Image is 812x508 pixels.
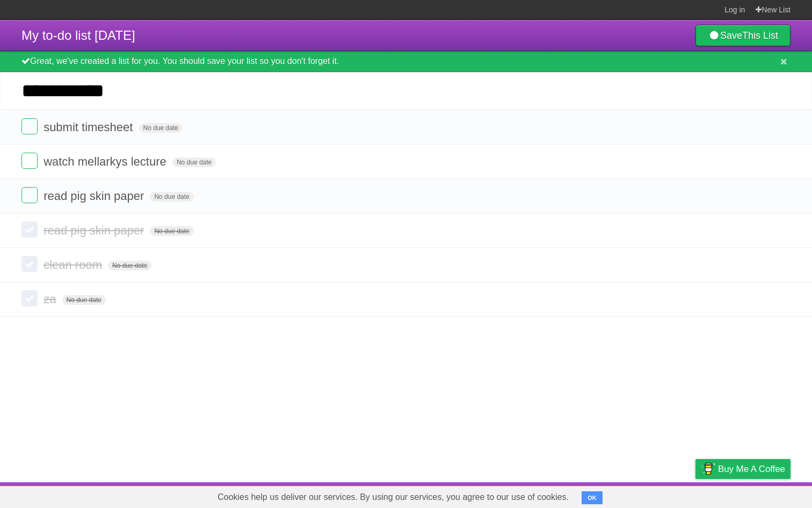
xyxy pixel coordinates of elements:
[44,120,135,134] span: submit timesheet
[44,224,147,237] span: read pig skin paper
[21,187,38,203] label: Done
[44,189,147,203] span: read pig skin paper
[62,295,106,305] span: No due date
[718,460,785,478] span: Buy me a coffee
[723,485,791,505] a: Suggest a feature
[701,460,715,478] img: Buy me a coffee
[21,221,38,238] label: Done
[21,28,135,42] span: My to-do list [DATE]
[682,485,709,505] a: Privacy
[139,123,183,133] span: No due date
[44,155,169,168] span: watch mellarkys lecture
[582,491,603,504] button: OK
[21,256,38,272] label: Done
[21,153,38,169] label: Done
[695,459,791,479] a: Buy me a coffee
[553,485,575,505] a: About
[108,261,151,270] span: No due date
[150,192,193,202] span: No due date
[742,30,778,41] b: This List
[695,25,791,46] a: SaveThis List
[21,118,38,134] label: Done
[21,290,38,306] label: Done
[44,258,105,271] span: clean room
[150,226,193,236] span: No due date
[44,292,59,306] span: za
[207,486,579,508] span: Cookies help us deliver our services. By using our services, you agree to our use of cookies.
[588,485,632,505] a: Developers
[645,485,669,505] a: Terms
[172,158,216,167] span: No due date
